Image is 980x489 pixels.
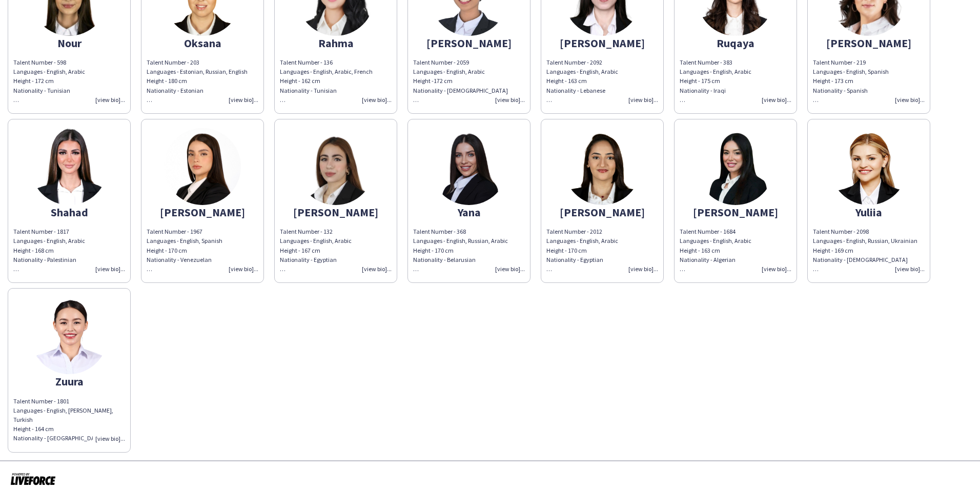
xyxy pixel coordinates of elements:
[680,228,751,273] span: Talent Number - 1684 Languages - English, Arabic Height - 163 cm Nationality - Algerian
[564,128,641,205] img: thumb-a12b3c91-694c-4f83-9c11-78f853c9de3f.png
[13,228,69,235] span: Talent Number - 1817
[13,76,125,105] div: Height - 172 cm Nationality - Tunisian
[13,67,125,105] div: Languages - English, Arabic
[280,38,392,48] div: Rahma
[413,38,525,48] div: [PERSON_NAME]
[680,58,751,104] span: Talent Number - 383 Languages - English, Arabic Height - 175 cm Nationality - Iraqi
[147,208,258,217] div: [PERSON_NAME]
[13,377,125,386] div: Zuura
[546,58,618,94] span: Talent Number - 2092 Languages - English, Arabic Height - 163 cm Nationality - Lebanese
[413,208,525,217] div: Yana
[546,38,658,48] div: [PERSON_NAME]
[413,228,508,254] span: Talent Number - 368 Languages - English, Russian, Arabic Height - 170 cm
[280,87,337,94] span: Nationality - Tunisian
[680,208,791,217] div: [PERSON_NAME]
[280,77,320,85] span: Height - 162 cm
[280,58,333,66] span: Talent Number - 136
[813,208,925,217] div: Yuliia
[13,397,113,442] span: Talent Number - 1801 Languages - English, [PERSON_NAME], Turkish Height - 164 cm Nationality - [G...
[13,38,125,48] div: Nour
[13,246,125,264] div: Height - 168 cm Nationality - Palestinian
[697,128,774,205] img: thumb-b13c305e-16e9-4212-9f9e-756ba9f40a7f.png
[147,38,258,48] div: Oksana
[813,228,917,263] span: Talent Number - 2098 Languages - English, Russian, Ukrainian Height - 169 cm Nationality - [DEMOG...
[680,38,791,48] div: Ruqaya
[13,208,125,217] div: Shahad
[31,128,108,205] img: thumb-22a80c24-cb5f-4040-b33a-0770626b616f.png
[813,38,925,48] div: [PERSON_NAME]
[546,256,603,263] span: Nationality - Egyptian
[431,128,507,205] img: thumb-28cefeae-8aba-45b7-be80-2f4c9873d728.png
[13,236,125,264] div: Languages - English, Arabic
[413,58,508,94] span: Talent Number - 2059 Languages - English, Arabic Height -172 cm Nationality - [DEMOGRAPHIC_DATA]
[413,255,525,274] div: Nationality - Belarusian
[546,208,658,217] div: [PERSON_NAME]
[10,472,56,486] img: Powered by Liveforce
[297,128,374,205] img: thumb-2e0034d6-7930-4ae6-860d-e19d2d874555.png
[13,58,66,66] span: Talent Number - 598
[147,68,248,104] span: Languages - Estonian, Russian, English Height - 180 cm Nationality - Estonian
[280,208,392,217] div: [PERSON_NAME]
[546,228,618,254] span: Talent Number - 2012 Languages - English, Arabic Height - 170 cm
[147,228,222,273] span: Talent Number - 1967 Languages - English, Spanish Height - 170 cm Nationality - Venezuelan
[280,68,373,75] span: Languages - English, Arabic, French
[147,58,199,66] span: Talent Number - 203
[830,128,907,205] img: thumb-29c183d3-be3f-4c16-8136-a7e7975988e6.png
[280,228,352,273] span: Talent Number - 132 Languages - English, Arabic Height - 167 cm Nationality - Egyptian
[31,297,108,374] img: thumb-2dd4f16f-2cf0-431a-a234-a6062c0993fc.png
[813,58,889,104] span: Talent Number - 219 Languages - English, Spanish Height - 173 cm Nationality - Spanish
[164,128,241,205] img: thumb-206d261e-41fc-481b-b7ca-5b9af4b37221.jpg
